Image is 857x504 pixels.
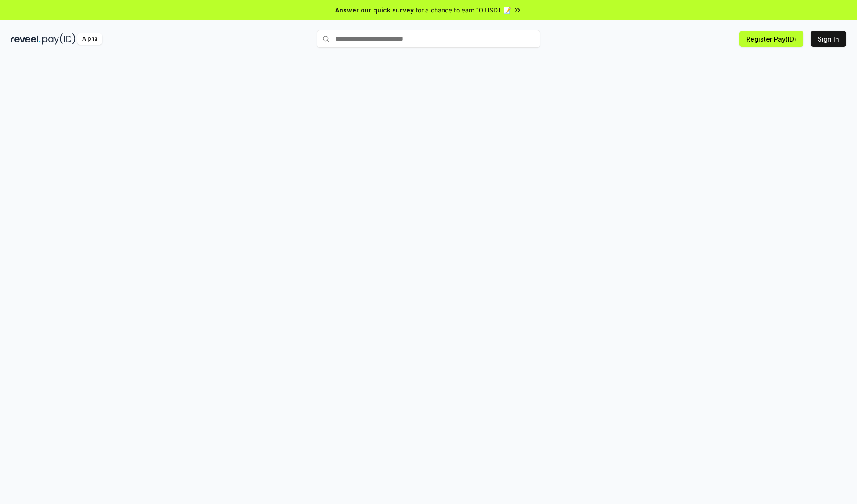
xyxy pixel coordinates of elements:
button: Register Pay(ID) [739,31,803,47]
img: pay_id [42,33,75,45]
span: for a chance to earn 10 USDT 📝 [416,5,511,15]
div: Alpha [77,33,102,45]
button: Sign In [811,31,846,47]
img: reveel_dark [11,33,41,45]
span: Answer our quick survey [335,5,414,15]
